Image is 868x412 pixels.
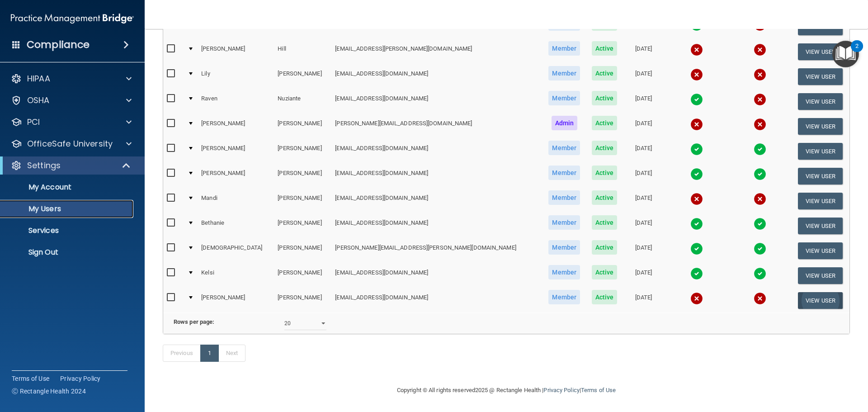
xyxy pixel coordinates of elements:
[274,263,331,288] td: [PERSON_NAME]
[198,164,274,189] td: [PERSON_NAME]
[592,166,618,180] span: Active
[754,267,766,280] img: tick.e7d51cea.svg
[331,114,542,139] td: [PERSON_NAME][EMAIL_ADDRESS][DOMAIN_NAME]
[754,242,766,255] img: tick.e7d51cea.svg
[623,263,665,288] td: [DATE]
[623,89,665,114] td: [DATE]
[60,374,101,383] a: Privacy Policy
[11,9,134,28] img: PMB logo
[274,288,331,313] td: [PERSON_NAME]
[6,204,129,213] p: My Users
[798,68,843,85] button: View User
[690,118,703,131] img: cross.ca9f0e7f.svg
[274,114,331,139] td: [PERSON_NAME]
[331,139,542,164] td: [EMAIL_ADDRESS][DOMAIN_NAME]
[592,66,618,81] span: Active
[552,116,578,130] span: Admin
[548,215,580,230] span: Member
[11,138,132,149] a: OfficeSafe University
[754,292,766,305] img: cross.ca9f0e7f.svg
[548,91,580,105] span: Member
[623,288,665,313] td: [DATE]
[198,189,274,213] td: Mandi
[690,218,703,230] img: tick.e7d51cea.svg
[331,39,542,64] td: [EMAIL_ADDRESS][PERSON_NAME][DOMAIN_NAME]
[198,238,274,263] td: [DEMOGRAPHIC_DATA]
[548,290,580,304] span: Member
[331,189,542,213] td: [EMAIL_ADDRESS][DOMAIN_NAME]
[798,218,843,234] button: View User
[200,345,219,362] a: 1
[274,238,331,263] td: [PERSON_NAME]
[592,91,618,105] span: Active
[198,139,274,164] td: [PERSON_NAME]
[331,213,542,238] td: [EMAIL_ADDRESS][DOMAIN_NAME]
[754,93,766,106] img: cross.ca9f0e7f.svg
[548,166,580,180] span: Member
[592,240,618,255] span: Active
[341,376,671,405] div: Copyright © All rights reserved 2025 @ Rectangle Health | |
[690,242,703,255] img: tick.e7d51cea.svg
[198,213,274,238] td: Bethanie
[331,263,542,288] td: [EMAIL_ADDRESS][DOMAIN_NAME]
[548,190,580,205] span: Member
[592,190,618,205] span: Active
[274,189,331,213] td: [PERSON_NAME]
[12,387,86,396] span: Ⓒ Rectangle Health 2024
[331,89,542,114] td: [EMAIL_ADDRESS][DOMAIN_NAME]
[198,64,274,89] td: Lily
[581,387,616,393] a: Terms of Use
[798,193,843,209] button: View User
[690,93,703,106] img: tick.e7d51cea.svg
[27,138,113,149] p: OfficeSafe University
[623,64,665,89] td: [DATE]
[592,116,618,130] span: Active
[548,41,580,56] span: Member
[6,226,129,235] p: Services
[218,345,245,362] a: Next
[27,73,50,84] p: HIPAA
[690,193,703,205] img: cross.ca9f0e7f.svg
[754,43,766,56] img: cross.ca9f0e7f.svg
[832,41,859,67] button: Open Resource Center, 2 new notifications
[198,89,274,114] td: Raven
[592,141,618,155] span: Active
[198,39,274,64] td: [PERSON_NAME]
[27,95,50,106] p: OSHA
[798,143,843,160] button: View User
[690,168,703,180] img: tick.e7d51cea.svg
[798,267,843,284] button: View User
[623,114,665,139] td: [DATE]
[548,240,580,255] span: Member
[690,43,703,56] img: cross.ca9f0e7f.svg
[592,41,618,56] span: Active
[754,118,766,131] img: cross.ca9f0e7f.svg
[798,118,843,135] button: View User
[592,265,618,279] span: Active
[623,189,665,213] td: [DATE]
[11,73,132,84] a: HIPAA
[12,374,49,383] a: Terms of Use
[11,117,132,128] a: PCI
[274,39,331,64] td: Hill
[798,93,843,110] button: View User
[754,68,766,81] img: cross.ca9f0e7f.svg
[274,64,331,89] td: [PERSON_NAME]
[754,143,766,156] img: tick.e7d51cea.svg
[592,290,618,304] span: Active
[274,139,331,164] td: [PERSON_NAME]
[6,183,129,192] p: My Account
[11,95,132,106] a: OSHA
[798,43,843,60] button: View User
[27,117,40,128] p: PCI
[754,168,766,180] img: tick.e7d51cea.svg
[331,64,542,89] td: [EMAIL_ADDRESS][DOMAIN_NAME]
[543,387,579,393] a: Privacy Policy
[623,139,665,164] td: [DATE]
[623,39,665,64] td: [DATE]
[27,160,61,171] p: Settings
[754,218,766,230] img: tick.e7d51cea.svg
[798,292,843,309] button: View User
[623,213,665,238] td: [DATE]
[174,318,214,325] b: Rows per page:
